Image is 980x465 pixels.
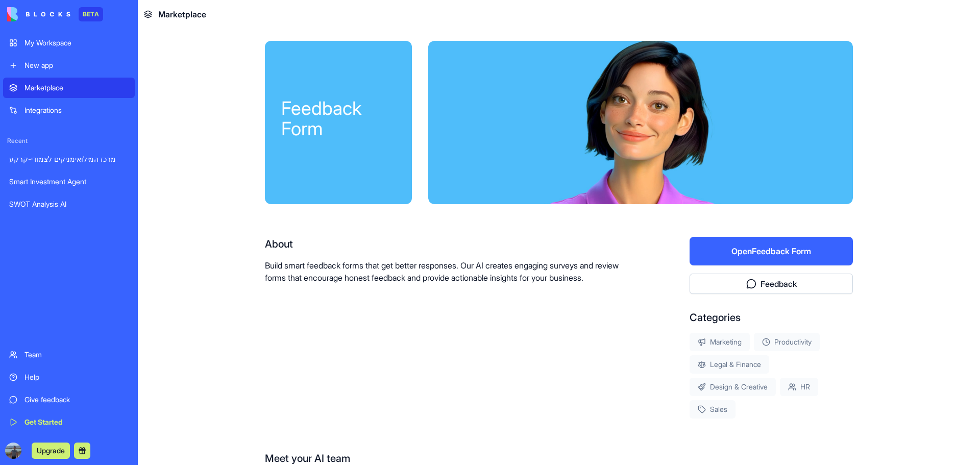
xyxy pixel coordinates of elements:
[265,237,624,251] div: About
[3,137,135,145] span: Recent
[24,38,129,48] div: My Workspace
[3,100,135,120] a: Integrations
[3,172,135,192] a: Smart Investment Agent
[24,350,129,360] div: Team
[3,345,135,365] a: Team
[690,310,853,325] div: Categories
[9,199,129,209] div: SWOT Analysis AI
[690,333,750,351] div: Marketing
[24,105,129,115] div: Integrations
[9,154,129,164] div: מרכז המילואימניקים לצמודי-קרקע
[265,259,624,284] p: Build smart feedback forms that get better responses. Our AI creates engaging surveys and review ...
[32,443,70,459] button: Upgrade
[3,194,135,214] a: SWOT Analysis AI
[690,246,853,256] a: OpenFeedback Form
[7,7,70,21] img: logo
[754,333,820,351] div: Productivity
[158,8,206,20] span: Marketplace
[7,7,103,21] a: BETA
[3,412,135,432] a: Get Started
[3,33,135,53] a: My Workspace
[3,389,135,410] a: Give feedback
[9,177,129,187] div: Smart Investment Agent
[79,7,103,21] div: BETA
[24,395,129,405] div: Give feedback
[24,60,129,70] div: New app
[690,400,736,419] div: Sales
[24,83,129,93] div: Marketplace
[780,378,818,396] div: HR
[690,355,769,374] div: Legal & Finance
[690,378,776,396] div: Design & Creative
[32,445,70,455] a: Upgrade
[690,237,853,265] button: OpenFeedback Form
[5,443,21,459] img: ACg8ocLjlcIU3OgKUp_j0mxcIsRVwcxtK1PHDZY82v1uajWLStHDXus=s96-c
[3,367,135,387] a: Help
[690,274,853,294] button: Feedback
[24,417,129,427] div: Get Started
[281,98,396,139] div: Feedback Form
[3,78,135,98] a: Marketplace
[3,149,135,169] a: מרכז המילואימניקים לצמודי-קרקע
[24,372,129,382] div: Help
[3,55,135,76] a: New app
